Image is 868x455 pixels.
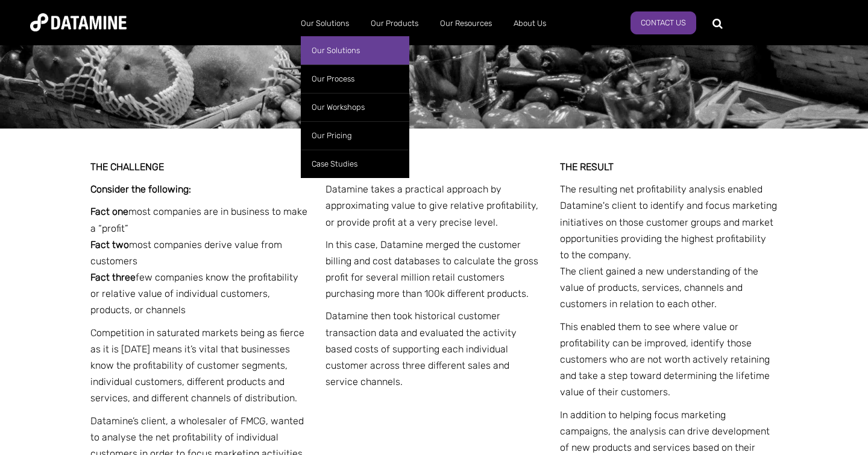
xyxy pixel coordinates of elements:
[503,8,557,39] a: About Us
[90,206,128,217] strong: Fact one
[560,319,778,401] p: This enabled them to see where value or profitability can be improved, identify those customers w...
[560,161,614,173] strong: THE RESULT
[30,13,127,31] img: Datamine
[301,121,409,150] a: Our Pricing
[560,181,778,313] p: The resulting net profitability analysis enabled Datamine's client to identify and focus marketin...
[429,8,503,39] a: Our Resources
[90,239,129,250] strong: Fact two
[301,36,409,65] a: Our Solutions
[301,150,409,178] a: Case Studies
[90,325,308,407] p: Competition in saturated markets being as fierce as it is [DATE] means it’s vital that businesses...
[360,8,429,39] a: Our Products
[290,8,360,39] a: Our Solutions
[90,183,191,195] strong: Consider the following:
[631,11,696,34] a: Contact us
[325,181,543,231] p: Datamine takes a practical approach by approximating value to give relative profitability, or pro...
[325,237,543,302] p: In this case, Datamine merged the customer billing and cost databases to calculate the gross prof...
[325,308,543,390] p: Datamine then took historical customer transaction data and evaluated the activity based costs of...
[301,65,409,93] a: Our Process
[90,203,308,318] p: most companies are in business to make a “profit” most companies derive value from customers few ...
[301,93,409,121] a: Our Workshops
[90,161,164,173] strong: THE CHALLENGE
[90,272,136,283] strong: Fact three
